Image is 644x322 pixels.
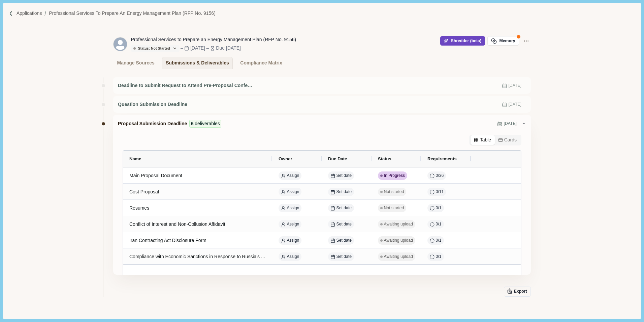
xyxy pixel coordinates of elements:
[436,205,442,211] span: 0 / 1
[287,238,299,244] span: Assign
[113,57,158,69] a: Manage Sources
[191,120,194,127] span: 6
[49,10,215,17] a: Professional Services to Prepare an Energy Management Plan (RFP No. 9156)
[487,36,519,46] button: Memory
[118,82,253,89] span: Deadline to Submit Request to Attend Pre-Proposal Conference
[521,36,531,46] button: Application Actions
[384,205,404,211] span: Not started
[336,221,352,227] span: Set date
[195,120,220,127] span: deliverables
[336,254,352,260] span: Set date
[328,204,354,212] button: Set date
[384,221,413,227] span: Awaiting upload
[117,57,155,69] div: Manage Sources
[328,156,347,161] span: Due Date
[328,252,354,261] button: Set date
[287,221,299,227] span: Assign
[129,156,141,161] span: Name
[190,45,205,52] div: [DATE]
[427,156,457,161] span: Requirements
[504,121,517,127] span: [DATE]
[236,57,286,69] a: Compliance Matrix
[216,45,241,52] div: Due [DATE]
[131,45,180,52] button: Status: Not Started
[240,57,282,69] div: Compliance Matrix
[440,36,485,46] button: Shredder (beta)
[328,220,354,229] button: Set date
[328,188,354,196] button: Set date
[495,135,520,145] button: Cards
[384,238,413,244] span: Awaiting upload
[279,220,301,229] button: Assign
[129,169,266,182] div: Main Proposal Document
[436,221,442,227] span: 0 / 1
[436,173,444,179] span: 0 / 36
[287,254,299,260] span: Assign
[118,101,187,108] span: Question Submission Deadline
[206,45,209,52] div: –
[129,185,266,198] div: Cost Proposal
[336,173,352,179] span: Set date
[166,57,229,69] div: Submissions & Deliverables
[504,287,531,297] button: Export
[336,189,352,195] span: Set date
[129,202,266,215] div: Resumes
[287,189,299,195] span: Assign
[279,156,292,161] span: Owner
[17,10,42,17] a: Applications
[114,37,127,51] svg: avatar
[436,254,442,260] span: 0 / 1
[129,234,266,247] div: Iran Contracting Act Disclosure Form
[287,173,299,179] span: Assign
[279,236,301,245] button: Assign
[131,36,296,43] div: Professional Services to Prepare an Energy Management Plan (RFP No. 9156)
[287,205,299,211] span: Assign
[384,254,413,260] span: Awaiting upload
[436,238,442,244] span: 0 / 1
[436,189,444,195] span: 0 / 11
[118,120,187,127] span: Proposal Submission Deadline
[279,204,301,212] button: Assign
[279,171,301,180] button: Assign
[279,252,301,261] button: Assign
[328,236,354,245] button: Set date
[133,46,170,51] div: Status: Not Started
[384,173,405,179] span: In Progress
[471,135,495,145] button: Table
[129,250,266,263] div: Compliance with Economic Sanctions in Response to Russia's Action in [GEOGRAPHIC_DATA]
[508,83,521,89] span: [DATE]
[279,188,301,196] button: Assign
[162,57,233,69] a: Submissions & Deliverables
[328,171,354,180] button: Set date
[8,10,14,17] img: Forward slash icon
[336,238,352,244] span: Set date
[384,189,404,195] span: Not started
[129,218,266,231] div: Conflict of Interest and Non-Collusion Affidavit
[378,156,391,161] span: Status
[181,45,183,52] div: –
[42,10,49,17] img: Forward slash icon
[336,205,352,211] span: Set date
[508,102,521,108] span: [DATE]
